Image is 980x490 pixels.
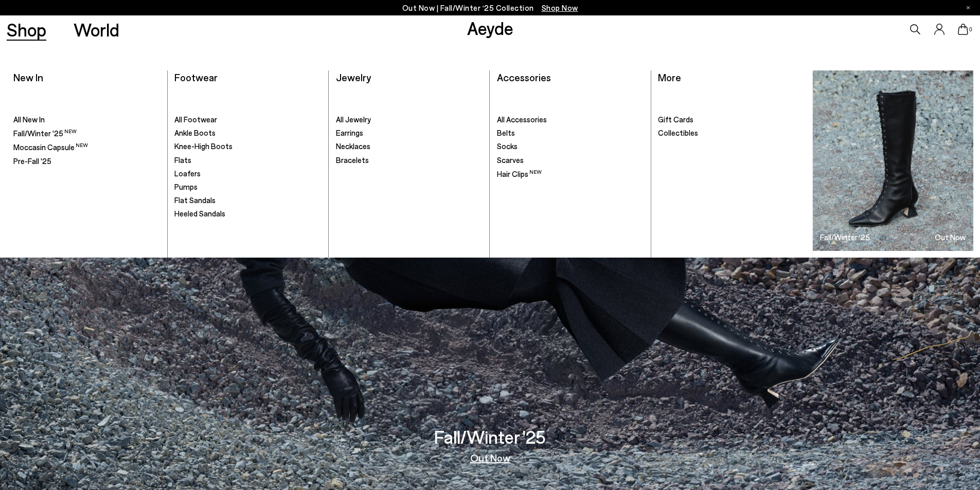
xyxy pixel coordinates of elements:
[968,27,973,32] span: 0
[174,71,218,83] a: Footwear
[13,129,77,138] span: Fall/Winter '25
[497,141,644,152] a: Socks
[658,128,698,137] span: Collectibles
[174,141,322,152] a: Knee-High Boots
[935,233,966,241] h3: Out Now
[658,115,806,125] a: Gift Cards
[174,169,201,178] span: Loafers
[497,115,547,124] span: All Accessories
[497,155,644,166] a: Scarves
[434,428,546,446] h3: Fall/Winter '25
[13,142,88,152] span: Moccasin Capsule
[813,70,973,251] img: Group_1295_900x.jpg
[174,209,225,218] span: Heeled Sandals
[497,128,515,137] span: Belts
[336,115,483,125] a: All Jewelry
[13,115,45,124] span: All New In
[336,141,370,151] span: Necklaces
[174,128,322,138] a: Ankle Boots
[497,128,644,138] a: Belts
[336,155,483,166] a: Bracelets
[174,169,322,179] a: Loafers
[174,141,233,151] span: Knee-High Boots
[174,195,322,206] a: Flat Sandals
[497,155,524,165] span: Scarves
[470,452,510,463] a: Out Now
[174,182,322,192] a: Pumps
[658,128,806,138] a: Collectibles
[958,24,968,35] a: 0
[497,71,551,83] a: Accessories
[658,71,681,83] a: More
[174,155,191,165] span: Flats
[174,128,216,137] span: Ankle Boots
[13,142,161,153] a: Moccasin Capsule
[497,169,542,178] span: Hair Clips
[7,21,46,39] a: Shop
[174,195,216,205] span: Flat Sandals
[542,3,578,12] span: Navigate to /collections/new-in
[336,128,363,137] span: Earrings
[336,141,483,152] a: Necklaces
[336,71,371,83] a: Jewelry
[497,141,518,151] span: Socks
[74,21,119,39] a: World
[336,128,483,138] a: Earrings
[820,233,870,241] h3: Fall/Winter '25
[497,115,644,125] a: All Accessories
[13,71,43,83] a: New In
[174,115,322,125] a: All Footwear
[174,182,198,191] span: Pumps
[13,128,161,139] a: Fall/Winter '25
[336,115,371,124] span: All Jewelry
[813,70,973,251] a: Fall/Winter '25 Out Now
[13,115,161,125] a: All New In
[497,169,644,179] a: Hair Clips
[467,17,513,39] a: Aeyde
[174,155,322,166] a: Flats
[174,209,322,219] a: Heeled Sandals
[13,156,51,166] span: Pre-Fall '25
[336,155,369,165] span: Bracelets
[658,115,693,124] span: Gift Cards
[402,2,578,14] p: Out Now | Fall/Winter ‘25 Collection
[174,115,217,124] span: All Footwear
[13,156,161,167] a: Pre-Fall '25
